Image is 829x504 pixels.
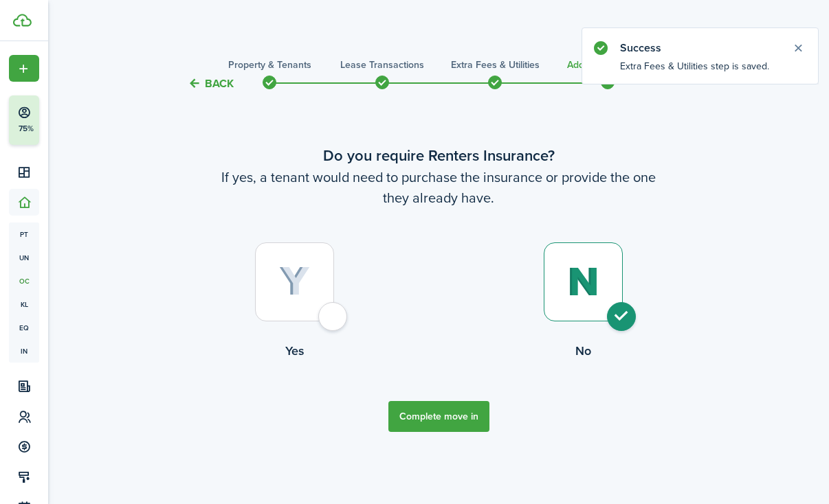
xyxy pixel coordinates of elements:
[9,222,39,246] a: pt
[9,95,123,145] button: 75%
[439,342,727,360] control-radio-card-title: No
[9,246,39,269] a: un
[388,401,489,432] button: Complete move in
[582,59,818,84] notify-body: Extra Fees & Utilities step is saved.
[150,342,439,360] control-radio-card-title: Yes
[788,38,808,58] button: Close notify
[9,293,39,316] a: kl
[150,167,727,208] wizard-step-header-description: If yes, a tenant would need to purchase the insurance or provide the one they already have.
[13,14,32,27] img: TenantCloud
[188,76,234,91] button: Back
[9,339,39,363] a: in
[17,123,34,135] p: 75%
[150,144,727,167] wizard-step-header-title: Do you require Renters Insurance?
[567,267,599,297] img: No (selected)
[567,58,649,72] h3: Additional Services
[279,266,310,297] img: Yes
[620,40,778,56] notify-title: Success
[451,58,540,72] h3: Extra fees & Utilities
[9,269,39,293] a: oc
[9,316,39,339] a: eq
[9,55,39,82] button: Open menu
[228,58,311,72] h3: Property & Tenants
[340,58,424,72] h3: Lease Transactions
